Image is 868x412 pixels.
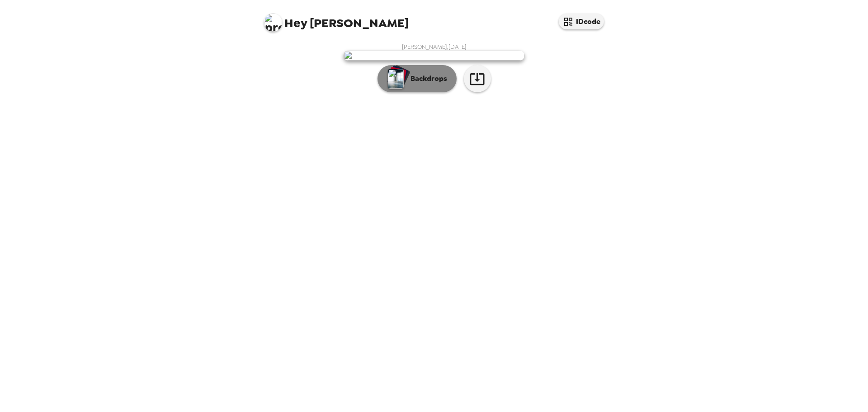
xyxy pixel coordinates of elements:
img: user [344,51,524,61]
span: [PERSON_NAME] [264,9,409,29]
button: Backdrops [377,65,457,92]
span: [PERSON_NAME] , [DATE] [402,43,467,51]
p: Backdrops [406,73,447,84]
span: Hey [284,15,307,31]
img: profile pic [264,14,282,32]
button: IDcode [559,14,604,29]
